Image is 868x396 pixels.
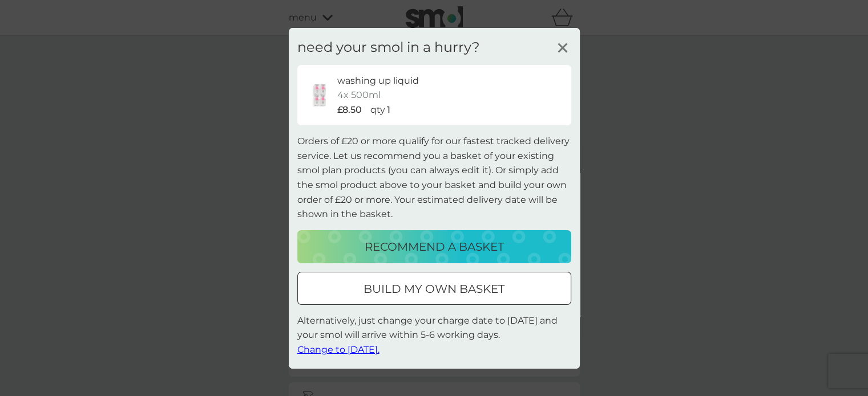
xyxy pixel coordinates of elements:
button: recommend a basket [297,230,571,263]
button: build my own basket [297,272,571,305]
p: 4x 500ml [337,88,381,103]
p: £8.50 [337,103,362,117]
p: recommend a basket [365,238,504,256]
p: Orders of £20 or more qualify for our fastest tracked delivery service. Let us recommend you a ba... [297,134,571,222]
p: 1 [387,103,390,117]
h3: need your smol in a hurry? [297,39,480,55]
p: qty [370,103,385,117]
button: Change to [DATE]. [297,342,380,357]
p: Alternatively, just change your charge date to [DATE] and your smol will arrive within 5-6 workin... [297,313,571,357]
span: Change to [DATE]. [297,344,380,355]
p: build my own basket [364,280,504,298]
p: washing up liquid [337,73,419,88]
